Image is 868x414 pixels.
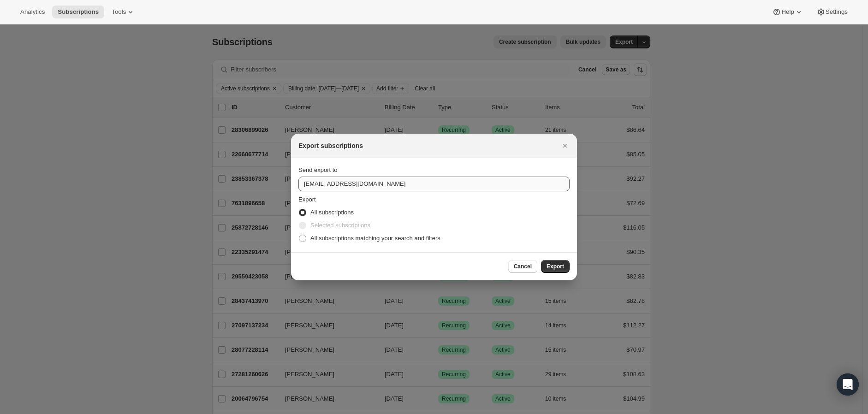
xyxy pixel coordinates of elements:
[559,139,571,152] button: Close
[15,6,50,18] button: Analytics
[298,166,338,173] span: Send export to
[310,235,440,242] span: All subscriptions matching your search and filters
[547,263,564,270] span: Export
[508,260,537,273] button: Cancel
[811,6,853,18] button: Settings
[106,6,141,18] button: Tools
[826,8,848,16] span: Settings
[767,6,809,18] button: Help
[52,6,104,18] button: Subscriptions
[781,8,794,16] span: Help
[837,373,859,396] div: Open Intercom Messenger
[20,8,45,16] span: Analytics
[310,222,370,229] span: Selected subscriptions
[112,8,126,16] span: Tools
[298,141,363,150] h2: Export subscriptions
[514,263,532,270] span: Cancel
[58,8,99,16] span: Subscriptions
[310,209,354,216] span: All subscriptions
[541,260,570,273] button: Export
[298,196,316,203] span: Export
